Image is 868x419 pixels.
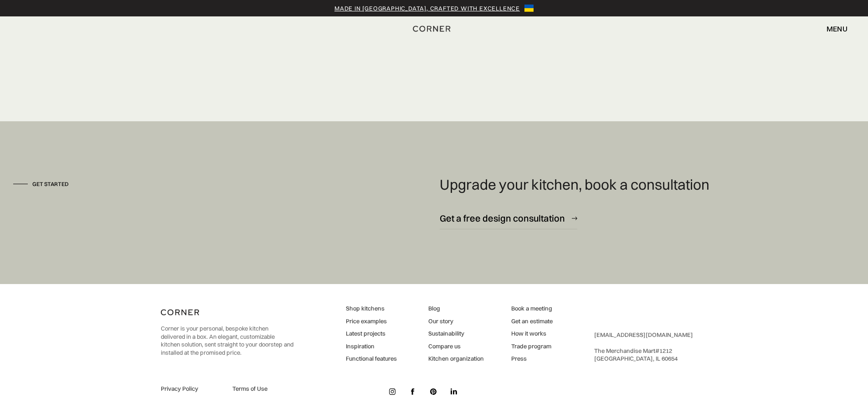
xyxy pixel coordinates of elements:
[334,4,520,13] a: Made in [GEOGRAPHIC_DATA], crafted with excellence
[161,385,222,393] a: Privacy Policy
[594,331,693,363] div: ‍ The Merchandise Mart #1212 ‍ [GEOGRAPHIC_DATA], IL 60654
[817,21,847,36] div: menu
[511,330,553,338] a: How it works
[428,317,484,326] a: Our story
[346,330,397,338] a: Latest projects
[428,305,484,313] a: Blog
[428,355,484,363] a: Kitchen organization
[440,176,709,193] h4: Upgrade your kitchen, book a consultation
[440,207,577,229] a: Get a free design consultation
[440,212,565,224] div: Get a free design consultation
[346,342,397,351] a: Inspiration
[827,25,847,32] div: menu
[32,181,69,188] div: Get started
[594,331,693,338] a: [EMAIL_ADDRESS][DOMAIN_NAME]
[511,317,553,326] a: Get an estimate
[428,342,484,351] a: Compare us
[511,305,553,313] a: Book a meeting
[403,23,466,35] a: home
[346,355,397,363] a: Functional features
[161,325,293,357] p: Corner is your personal, bespoke kitchen delivered in a box. An elegant, customizable kitchen sol...
[346,317,397,326] a: Price examples
[511,342,553,351] a: Trade program
[346,305,397,313] a: Shop kitchens
[428,330,484,338] a: Sustainability
[232,385,293,393] a: Terms of Use
[511,355,553,363] a: Press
